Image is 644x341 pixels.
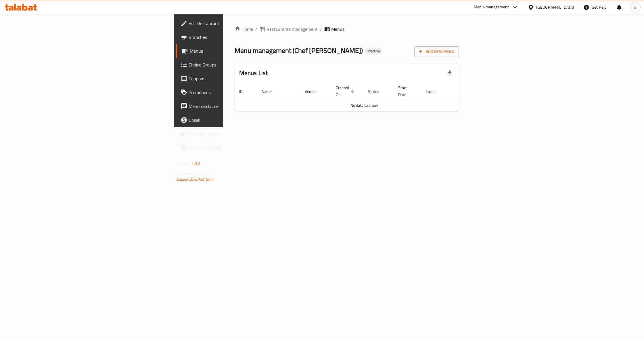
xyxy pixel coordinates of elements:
a: Menu disclaimer [176,99,281,113]
span: Created On [336,84,356,98]
span: Version: [177,160,191,167]
span: Coupons [189,75,277,82]
li: / [320,26,322,33]
span: Menu management ( Chef [PERSON_NAME] ) [235,44,363,57]
span: Coverage Report [189,130,277,137]
span: Vendor [305,88,324,95]
a: Menus [176,44,281,58]
nav: breadcrumb [235,26,459,33]
span: Branches [189,34,277,41]
span: 1.0.0 [191,160,200,167]
span: a [634,4,636,10]
span: Edit Restaurant [189,20,277,27]
span: Get support on: [177,170,203,177]
button: Add New Menu [414,46,459,57]
a: Edit Restaurant [176,16,281,30]
a: Restaurants management [260,26,318,33]
a: Choice Groups [176,58,281,72]
span: Choice Groups [189,61,277,68]
span: Start Date [398,84,414,98]
span: Upsell [189,117,277,123]
a: Grocery Checklist [176,141,281,155]
span: Status [368,88,387,95]
span: ID [239,88,250,95]
span: No data to show [350,102,378,109]
span: Promotions [189,89,277,96]
a: Coverage Report [176,127,281,141]
a: Upsell [176,113,281,127]
span: Menus [190,47,277,54]
div: [GEOGRAPHIC_DATA] [536,4,574,10]
div: Inactive [365,48,382,55]
a: Branches [176,30,281,44]
th: Actions [451,83,494,100]
span: Menus [331,26,344,33]
a: Support.OpsPlatform [177,176,213,183]
span: Name [262,88,279,95]
div: Export file [443,66,457,80]
span: Inactive [365,49,382,54]
span: Add New Menu [419,48,454,55]
table: enhanced table [235,83,494,111]
span: Grocery Checklist [189,144,277,151]
span: Menu disclaimer [189,103,277,110]
h2: Menus List [239,69,268,77]
a: Promotions [176,85,281,99]
span: Restaurants management [267,26,318,33]
span: Locale [426,88,444,95]
div: Menu-management [474,4,509,11]
a: Coupons [176,72,281,85]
